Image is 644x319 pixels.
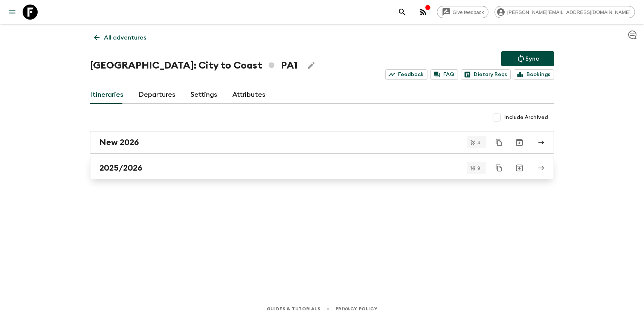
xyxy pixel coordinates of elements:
[430,69,458,80] a: FAQ
[437,6,488,18] a: Give feedback
[90,58,298,73] h1: [GEOGRAPHIC_DATA]: City to Coast PA1
[139,86,175,104] a: Departures
[473,166,485,171] span: 9
[5,5,20,20] button: menu
[395,5,410,20] button: search adventures
[494,6,635,18] div: [PERSON_NAME][EMAIL_ADDRESS][DOMAIN_NAME]
[492,136,506,149] button: Duplicate
[501,51,554,66] button: Sync adventure departures to the booking engine
[99,163,142,173] h2: 2025/2026
[104,33,146,42] p: All adventures
[514,69,554,80] a: Bookings
[90,131,554,154] a: New 2026
[503,9,635,15] span: [PERSON_NAME][EMAIL_ADDRESS][DOMAIN_NAME]
[504,114,548,121] span: Include Archived
[267,305,320,313] a: Guides & Tutorials
[99,137,139,147] h2: New 2026
[512,135,527,150] button: Archive
[90,86,124,104] a: Itineraries
[90,30,150,45] a: All adventures
[232,86,266,104] a: Attributes
[525,54,539,63] p: Sync
[304,58,319,73] button: Edit Adventure Title
[449,9,488,15] span: Give feedback
[492,161,506,175] button: Duplicate
[336,305,377,313] a: Privacy Policy
[512,160,527,176] button: Archive
[461,69,511,80] a: Dietary Reqs
[191,86,217,104] a: Settings
[90,157,554,179] a: 2025/2026
[385,69,427,80] a: Feedback
[473,140,485,145] span: 4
